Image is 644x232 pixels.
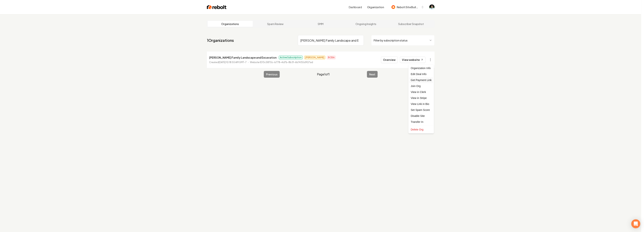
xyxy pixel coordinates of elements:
[409,95,433,101] a: View in Stripe
[409,107,433,113] div: Set Spam Score
[409,77,433,83] div: Get Payment Link
[409,65,433,71] div: Organization Info
[409,101,433,107] a: View Link in Bio
[409,127,433,133] div: Delete Org
[409,71,433,77] div: Edit Deal Info
[409,113,433,119] div: Disable Site
[409,83,433,89] div: Join Org
[409,89,433,95] a: View in Clerk
[409,119,433,125] div: Transfer In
